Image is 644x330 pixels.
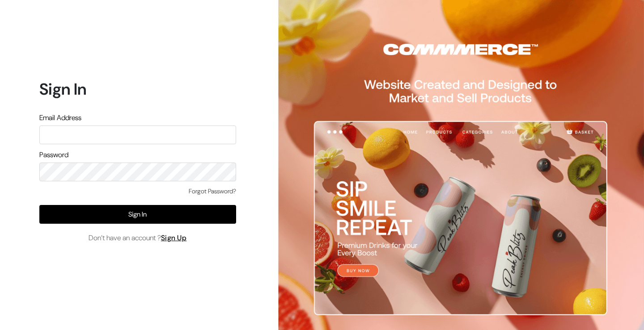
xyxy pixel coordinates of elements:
[39,205,236,224] button: Sign In
[39,113,81,123] label: Email Address
[89,233,187,243] span: Don’t have an account ?
[189,187,236,196] a: Forgot Password?
[39,150,68,160] label: Password
[161,233,187,242] a: Sign Up
[39,79,236,99] h1: Sign In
